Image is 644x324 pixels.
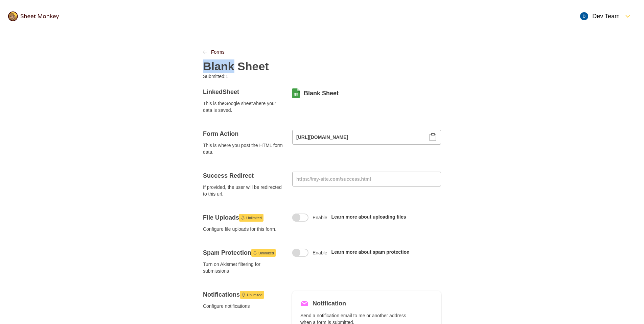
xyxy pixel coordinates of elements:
svg: FormDown [624,12,632,20]
span: Turn on Akismet filtering for submissions [203,261,284,274]
svg: Launch [253,251,257,255]
span: Unlimited [258,249,274,257]
p: Submitted: 1 [203,73,317,80]
h4: Spam Protection [203,249,284,257]
h4: Linked Sheet [203,88,284,96]
h5: Notification [313,299,346,308]
span: Configure file uploads for this form. [203,226,284,232]
svg: Mail [300,299,308,307]
span: Configure notifications [203,303,284,309]
a: Blank Sheet [304,89,339,97]
span: Enable [313,214,327,221]
span: Unlimited [247,291,262,299]
div: Dev Team [580,12,620,20]
svg: Launch [241,293,246,297]
span: Enable [313,249,327,256]
img: logo@2x.png [8,11,59,21]
svg: Clipboard [429,133,437,141]
svg: LinkPrevious [203,50,207,54]
h4: File Uploads [203,214,284,222]
h4: Notifications [203,291,284,299]
a: Learn more about spam protection [331,249,410,255]
h4: Success Redirect [203,172,284,180]
h4: Form Action [203,130,284,138]
h2: Blank Sheet [203,59,269,73]
span: This is the Google sheet where your data is saved. [203,100,284,114]
a: Learn more about uploading files [331,214,406,220]
a: Forms [211,49,225,55]
svg: Launch [241,216,245,220]
span: Unlimited [246,214,262,222]
button: Open Menu [576,8,636,24]
span: If provided, the user will be redirected to this url. [203,184,284,197]
span: This is where you post the HTML form data. [203,142,284,155]
input: https://my-site.com/success.html [292,172,441,186]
